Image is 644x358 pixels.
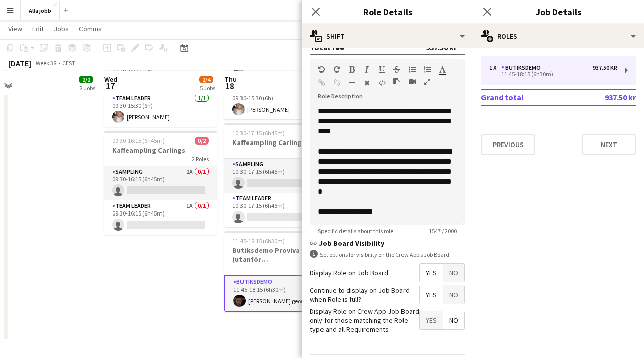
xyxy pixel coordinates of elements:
[224,138,337,147] h3: Kaffeampling Carlings
[443,264,464,282] span: No
[4,22,26,35] a: View
[310,307,419,334] label: Display Role on Crew App Job Board only for those matching the Role type and all Requirements
[481,134,535,155] button: Previous
[223,80,237,92] span: 18
[473,24,644,48] div: Roles
[378,65,385,74] button: Underline
[409,65,416,74] button: Unordered List
[348,79,355,87] button: Horizontal Line
[62,59,75,67] div: CEST
[79,76,93,83] span: 2/2
[112,137,165,145] span: 09:30-16:15 (6h45m)
[232,129,285,137] span: 10:30-17:15 (6h45m)
[582,134,636,155] button: Next
[473,5,644,18] h3: Job Details
[224,275,337,312] app-card-role: Butiksdemo1/111:45-18:15 (6h30m)[PERSON_NAME] georgopolos
[104,131,217,235] app-job-card: 09:30-16:15 (6h45m)0/2Kaffeampling Carlings2 RolesSampling2A0/109:30-16:15 (6h45m) Team Leader1A0...
[195,137,209,145] span: 0/2
[302,24,473,48] div: Shift
[593,64,617,71] div: 937.50 kr
[200,84,215,92] div: 5 Jobs
[33,59,58,67] span: Week 38
[501,64,545,71] div: Butiksdemo
[393,78,400,86] button: Paste as plain text
[104,93,217,127] app-card-role: Team Leader1/109:30-15:30 (6h)[PERSON_NAME]
[224,85,337,119] app-card-role: Team Leader1/109:30-15:30 (6h)[PERSON_NAME]
[79,84,95,92] div: 2 Jobs
[378,79,385,87] button: HTML Code
[363,65,370,74] button: Italic
[489,64,501,71] div: 1 x
[54,24,69,33] span: Jobs
[232,237,285,245] span: 11:45-18:15 (6h30m)
[439,65,446,74] button: Text Color
[28,22,48,35] a: Edit
[489,71,617,77] div: 11:45-18:15 (6h30m)
[50,22,73,35] a: Jobs
[333,65,340,74] button: Redo
[443,285,464,304] span: No
[8,24,22,33] span: View
[103,80,117,92] span: 17
[420,264,443,282] span: Yes
[420,285,443,304] span: Yes
[224,231,337,312] app-job-card: 11:45-18:15 (6h30m)1/1Butiksdemo Proviva Tjörn (utanför [GEOGRAPHIC_DATA])1 RoleButiksdemo1/111:4...
[224,159,337,193] app-card-role: Sampling3A0/110:30-17:15 (6h45m)
[421,227,465,235] span: 1547 / 2000
[409,78,416,86] button: Insert video
[363,79,370,87] button: Clear Formatting
[224,246,337,264] h3: Butiksdemo Proviva Tjörn (utanför [GEOGRAPHIC_DATA])
[224,123,337,227] app-job-card: 10:30-17:15 (6h45m)0/2Kaffeampling Carlings2 RolesSampling3A0/110:30-17:15 (6h45m) Team Leader0/1...
[104,75,117,84] span: Wed
[21,1,60,20] button: Alla jobb
[8,58,31,68] div: [DATE]
[443,311,464,329] span: No
[318,65,325,74] button: Undo
[310,227,401,235] span: Specific details about this role
[310,268,388,277] label: Display Role on Job Board
[224,193,337,227] app-card-role: Team Leader0/110:30-17:15 (6h45m)
[573,89,636,105] td: 937.50 kr
[420,311,443,329] span: Yes
[104,146,217,155] h3: Kaffeampling Carlings
[424,78,431,86] button: Fullscreen
[192,155,209,163] span: 2 Roles
[348,65,355,74] button: Bold
[79,24,102,33] span: Comms
[104,166,217,200] app-card-role: Sampling2A0/109:30-16:15 (6h45m)
[310,239,465,248] h3: Job Board Visibility
[302,5,473,18] h3: Role Details
[424,65,431,74] button: Ordered List
[393,65,400,74] button: Strikethrough
[224,75,237,84] span: Thu
[310,285,419,304] label: Continue to display on Job Board when Role is full?
[104,200,217,235] app-card-role: Team Leader1A0/109:30-16:15 (6h45m)
[199,76,213,83] span: 2/4
[310,250,465,259] div: Set options for visibility on the Crew App’s Job Board
[481,89,573,105] td: Grand total
[75,22,106,35] a: Comms
[32,24,44,33] span: Edit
